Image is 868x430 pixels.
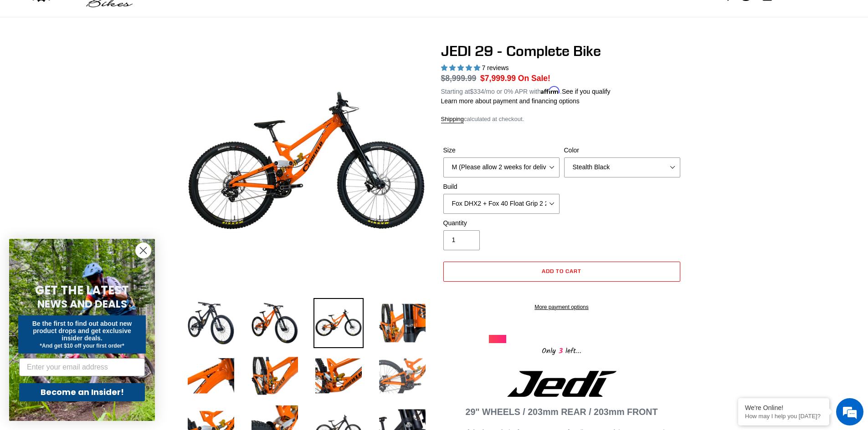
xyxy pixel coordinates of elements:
[149,5,171,26] div: Minimize live chat window
[441,42,683,60] h1: JEDI 29 - Complete Bike
[466,407,658,417] strong: 29" WHEELS / 203mm REAR / 203mm FRONT
[37,297,127,311] span: NEWS AND DEALS
[470,88,484,95] span: $334
[135,243,151,258] button: Close dialog
[35,282,129,298] span: GET THE LATEST
[250,351,300,401] img: Load image into Gallery viewer, JEDI 29 - Complete Bike
[489,343,635,357] div: Only left...
[443,303,680,311] a: More payment options
[441,64,482,71] span: 5.00 stars
[5,248,174,280] textarea: Type your message and hit 'Enter'
[377,351,427,401] img: Load image into Gallery viewer, JEDI 29 - Complete Bike
[443,262,680,282] button: Add to cart
[61,51,167,63] div: Chat with us now
[29,46,52,68] img: d_696896380_company_1647369064580_696896380
[518,72,550,84] span: On Sale!
[313,298,364,348] img: Load image into Gallery viewer, JEDI 29 - Complete Bike
[507,371,616,397] img: Jedi Logo
[562,88,611,95] a: See if you qualify - Learn more about Affirm Financing (opens in modal)
[377,298,427,348] img: Load image into Gallery viewer, JEDI 29 - Complete Bike
[19,358,145,376] input: Enter your email address
[53,115,126,207] span: We're online!
[441,115,683,124] div: calculated at checkout.
[250,298,300,348] img: Load image into Gallery viewer, JEDI 29 - Complete Bike
[186,298,236,348] img: Load image into Gallery viewer, JEDI 29 - Complete Bike
[542,268,581,274] span: Add to cart
[186,351,236,401] img: Load image into Gallery viewer, JEDI 29 - Complete Bike
[10,50,24,64] div: Navigation go back
[32,320,132,342] span: Be the first to find out about new product drops and get exclusive insider deals.
[745,404,822,411] div: We're Online!
[443,146,560,155] label: Size
[443,182,560,192] label: Build
[313,351,364,401] img: Load image into Gallery viewer, JEDI 29 - Complete Bike
[745,413,822,420] p: How may I help you today?
[443,218,560,228] label: Quantity
[482,64,508,71] span: 7 reviews
[556,345,565,357] span: 3
[19,383,145,401] button: Become an Insider!
[541,86,560,94] span: Affirm
[564,146,680,155] label: Color
[40,343,124,349] span: *And get $10 off your first order*
[441,74,477,83] s: $8,999.99
[480,74,516,83] span: $7,999.99
[441,116,464,123] a: Shipping
[441,85,611,96] p: Starting at /mo or 0% APR with .
[441,97,580,105] a: Learn more about payment and financing options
